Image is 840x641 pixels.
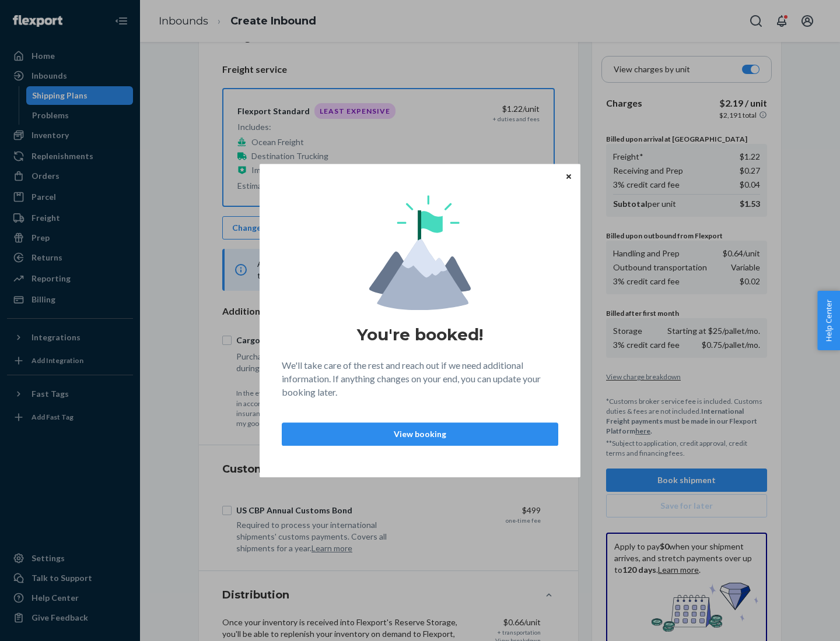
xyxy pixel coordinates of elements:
p: We'll take care of the rest and reach out if we need additional information. If anything changes ... [282,359,558,399]
h1: You're booked! [357,324,483,345]
img: svg+xml,%3Csvg%20viewBox%3D%220%200%20174%20197%22%20fill%3D%22none%22%20xmlns%3D%22http%3A%2F%2F... [369,195,471,310]
button: Close [563,170,575,182]
button: View booking [282,422,558,446]
p: View booking [292,428,548,440]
